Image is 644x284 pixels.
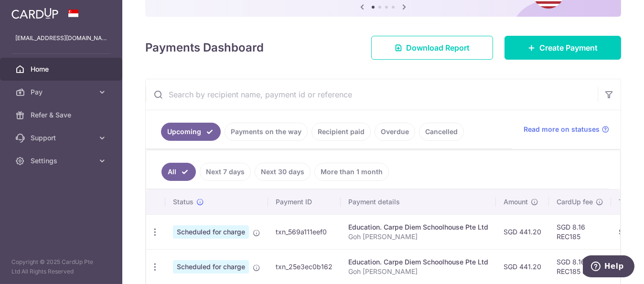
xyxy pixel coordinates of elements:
[31,87,94,97] span: Pay
[524,125,609,134] a: Read more on statuses
[348,257,488,267] div: Education. Carpe Diem Schoolhouse Pte Ltd
[173,197,193,207] span: Status
[15,33,107,43] p: [EMAIL_ADDRESS][DOMAIN_NAME]
[524,125,600,134] span: Read more on statuses
[348,232,488,242] p: Goh [PERSON_NAME]
[311,123,371,141] a: Recipient paid
[557,197,593,207] span: CardUp fee
[173,225,249,239] span: Scheduled for charge
[504,36,621,60] a: Create Payment
[31,110,94,120] span: Refer & Save
[31,133,94,143] span: Support
[11,8,58,19] img: CardUp
[549,214,611,249] td: SGD 8.16 REC185
[161,163,196,181] a: All
[268,249,341,284] td: txn_25e3ec0b162
[314,163,389,181] a: More than 1 month
[419,123,464,141] a: Cancelled
[225,123,308,141] a: Payments on the way
[496,249,549,284] td: SGD 441.20
[268,214,341,249] td: txn_569a111eef0
[161,123,221,141] a: Upcoming
[406,42,470,53] span: Download Report
[146,79,598,110] input: Search by recipient name, payment id or reference
[341,189,496,214] th: Payment details
[375,123,415,141] a: Overdue
[173,260,249,273] span: Scheduled for charge
[268,189,341,214] th: Payment ID
[348,222,488,232] div: Education. Carpe Diem Schoolhouse Pte Ltd
[549,249,611,284] td: SGD 8.16 REC185
[31,156,94,166] span: Settings
[255,163,311,181] a: Next 30 days
[583,255,634,279] iframe: Opens a widget where you can find more information
[371,36,493,60] a: Download Report
[145,39,264,56] h4: Payments Dashboard
[348,267,488,276] p: Goh [PERSON_NAME]
[496,214,549,249] td: SGD 441.20
[31,64,94,74] span: Home
[200,163,251,181] a: Next 7 days
[504,197,528,207] span: Amount
[539,42,598,53] span: Create Payment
